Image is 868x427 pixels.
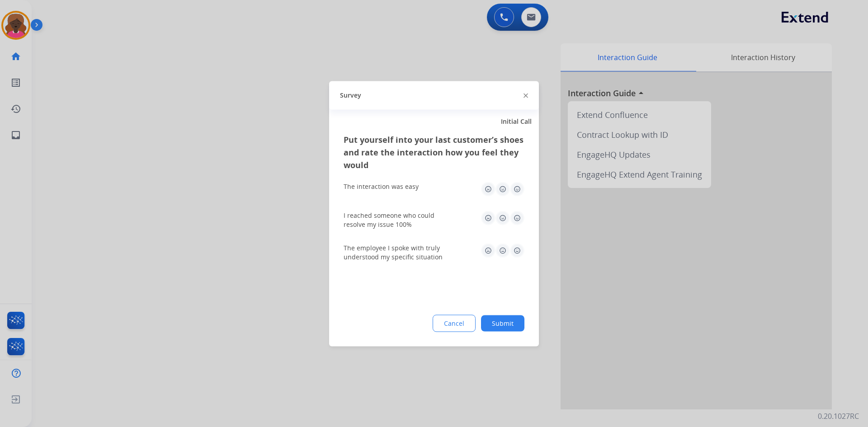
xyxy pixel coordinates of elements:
span: Survey [340,91,361,100]
div: The interaction was easy [344,182,419,191]
div: I reached someone who could resolve my issue 100% [344,211,452,229]
img: close-button [524,94,528,98]
div: The employee I spoke with truly understood my specific situation [344,243,452,261]
button: Submit [481,315,524,331]
button: Cancel [433,314,476,332]
h3: Put yourself into your last customer’s shoes and rate the interaction how you feel they would [344,133,524,171]
span: Initial Call [501,117,532,126]
p: 0.20.1027RC [818,411,859,422]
